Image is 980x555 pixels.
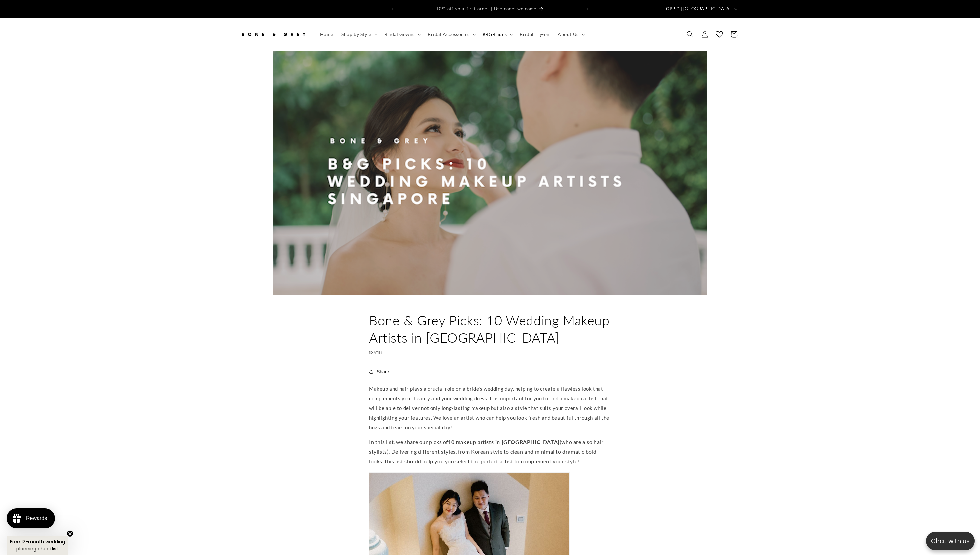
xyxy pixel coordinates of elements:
h1: Bone & Grey Picks: 10 Wedding Makeup Artists in [GEOGRAPHIC_DATA] [369,312,611,346]
button: Next announcement [580,3,595,15]
span: About Us [558,31,579,37]
button: Share [369,364,391,379]
button: Previous announcement [385,3,400,15]
span: #BGBrides [483,31,507,37]
span: 10% off your first order | Use code: welcome [436,6,536,11]
summary: Search [683,27,697,42]
button: Close teaser [67,530,73,537]
p: Chat with us [926,536,975,546]
span: Makeup and hair plays a crucial role on a bride's wedding day, helping to create a flawless look ... [369,386,609,430]
span: Shop by Style [341,31,371,37]
strong: 10 makeup artists in [GEOGRAPHIC_DATA] [448,439,560,445]
span: In this list, we share our picks of (who are also hair stylists). Delivering different styles, fr... [369,439,604,464]
a: Home [316,27,337,41]
summary: About Us [554,27,588,41]
div: Free 12-month wedding planning checklistClose teaser [7,536,68,555]
span: Bridal Gowns [384,31,415,37]
button: GBP £ | [GEOGRAPHIC_DATA] [662,3,740,15]
a: Bone and Grey Bridal [238,25,309,44]
summary: Bridal Accessories [424,27,479,41]
img: Bone and Grey Bridal [240,27,307,42]
span: GBP £ | [GEOGRAPHIC_DATA] [666,6,731,12]
span: Bridal Accessories [428,31,470,37]
summary: Shop by Style [337,27,380,41]
span: Bridal Try-on [520,31,550,37]
summary: #BGBrides [479,27,516,41]
summary: Bridal Gowns [380,27,424,41]
img: Bone and Grey | 10 Wedding makeup artists | Singapore [273,51,707,295]
button: Open chatbox [926,532,975,550]
time: [DATE] [369,350,382,354]
div: Rewards [26,515,47,521]
span: Free 12-month wedding planning checklist [10,538,65,552]
span: Home [320,31,333,37]
a: Bridal Try-on [516,27,554,41]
